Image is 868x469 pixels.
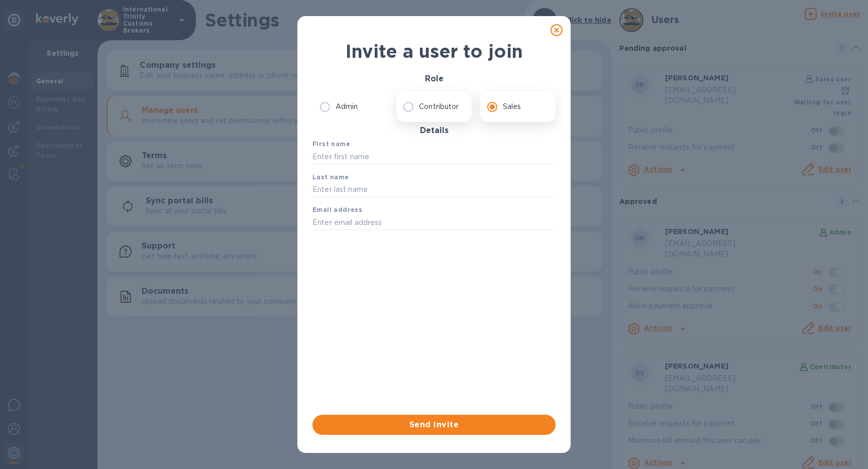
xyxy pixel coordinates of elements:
p: Admin [336,101,358,112]
b: Last name [312,173,349,181]
b: Email address [312,206,362,213]
div: role [312,92,556,122]
p: Sales [503,101,521,112]
input: Enter last name [312,182,556,197]
input: Enter email address [312,215,556,230]
h3: Details [312,126,556,136]
button: Send invite [312,415,556,435]
h3: Role [312,74,556,84]
span: Send invite [320,419,548,431]
input: Enter first name [312,149,556,164]
p: Contributor [419,101,459,112]
b: Invite a user to join [346,40,523,62]
b: First name [312,140,350,148]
